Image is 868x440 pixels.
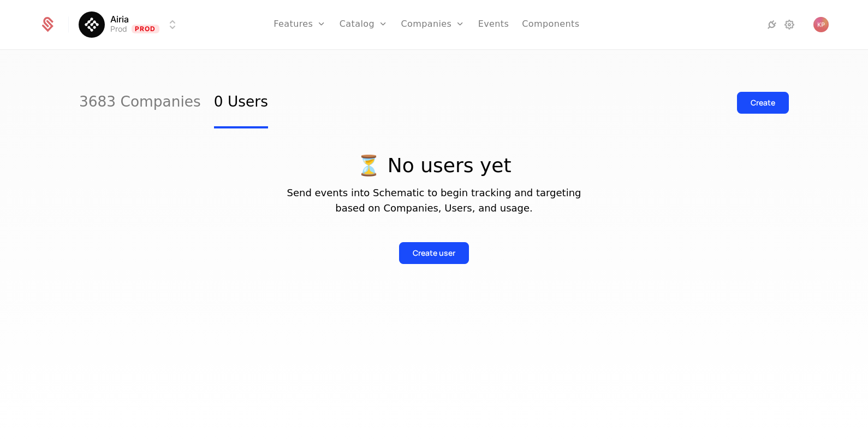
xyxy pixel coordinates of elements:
[813,17,829,32] img: Katrina Peek
[737,92,789,114] button: Create
[751,97,775,108] div: Create
[79,77,201,128] a: 3683 Companies
[214,77,268,128] a: 0 Users
[413,248,455,259] div: Create user
[783,18,796,31] a: Settings
[765,18,778,31] a: Integrations
[79,11,105,38] img: Airia
[110,15,129,24] span: Airia
[132,25,159,33] span: Prod
[399,242,469,264] button: Create user
[813,17,829,32] button: Open user button
[79,185,789,216] p: Send events into Schematic to begin tracking and targeting based on Companies, Users, and usage.
[110,24,127,34] div: Prod
[79,155,789,177] p: ⏳ No users yet
[82,13,179,37] button: Select environment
